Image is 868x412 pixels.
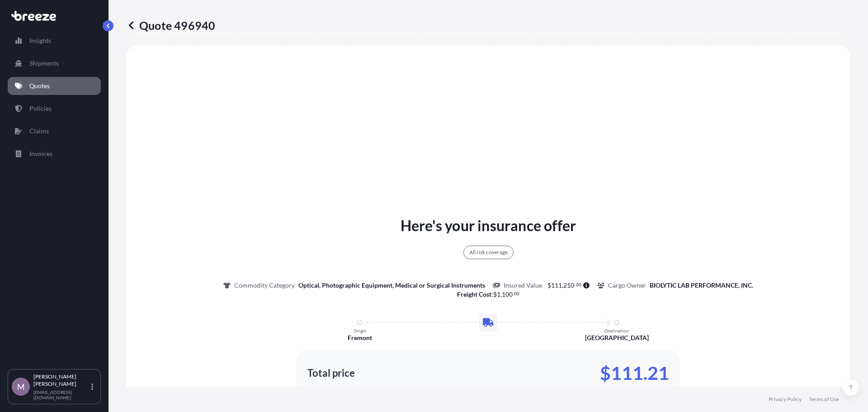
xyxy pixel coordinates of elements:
a: Terms of Use [809,396,839,403]
p: $111.21 [600,366,669,380]
span: 00 [514,292,519,295]
a: Quotes [8,77,101,95]
span: M [17,382,25,391]
span: 00 [576,283,581,286]
p: Cargo Owner [608,281,646,290]
p: Origin [354,328,367,333]
a: Insights [8,32,101,50]
p: Optical, Photographic Equipment, Medical or Surgical Instruments [298,281,485,290]
span: 111 [551,282,562,289]
span: , [562,282,563,289]
p: BIOLYTIC LAB PERFORMANCE, INC. [650,281,753,290]
span: 1 [497,291,500,298]
span: . [513,292,514,295]
p: Claims [29,127,49,136]
p: Quotes [29,81,50,90]
p: [PERSON_NAME] [PERSON_NAME] [33,373,90,388]
p: Total price [307,369,355,378]
span: $ [547,282,551,289]
div: All risk coverage [463,246,514,259]
p: [GEOGRAPHIC_DATA] [585,333,649,342]
p: [EMAIL_ADDRESS][DOMAIN_NAME] [33,389,90,400]
a: Policies [8,99,101,118]
a: Privacy Policy [769,396,802,403]
a: Invoices [8,145,101,163]
p: Invoices [29,149,52,158]
a: Claims [8,122,101,140]
span: $ [493,291,497,298]
b: Freight Cost [457,290,491,298]
p: Here's your insurance offer [401,215,576,237]
p: Destination [604,328,629,333]
span: 100 [502,291,513,298]
p: Policies [29,104,52,113]
a: Shipments [8,54,101,72]
span: 210 [563,282,574,289]
p: Commodity Category [234,281,295,290]
p: Fremont [348,333,372,342]
span: , [500,291,502,298]
p: : [457,290,520,299]
p: Shipments [29,59,59,68]
p: Insights [29,36,51,45]
p: Insured Value [504,281,542,290]
span: . [575,283,576,286]
p: Quote 496940 [127,18,215,33]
